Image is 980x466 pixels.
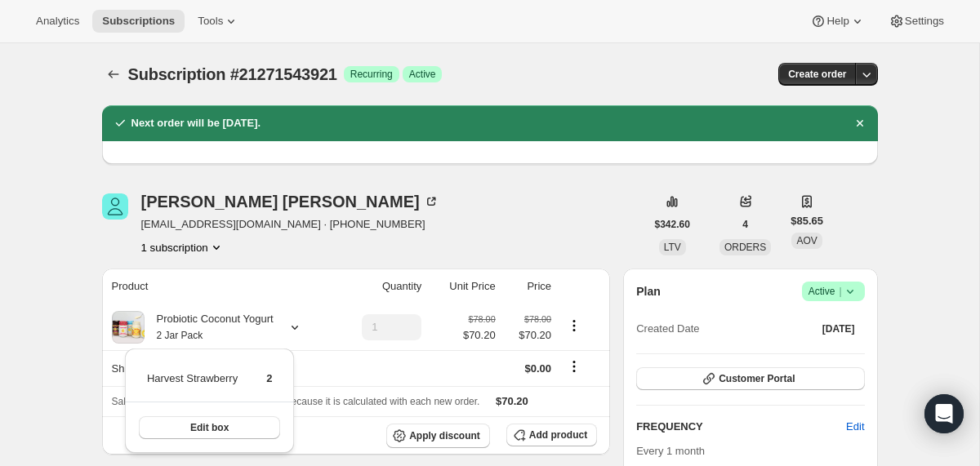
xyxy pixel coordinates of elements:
span: $342.60 [655,218,690,231]
button: Product actions [561,317,587,335]
span: Tools [198,15,223,28]
span: Create order [788,68,846,81]
button: Edit box [139,416,280,439]
button: Customer Portal [636,367,864,390]
button: Add product [506,424,597,446]
span: Every 1 month [636,445,705,457]
span: Subscriptions [102,15,175,28]
h2: FREQUENCY [636,419,846,435]
h2: Next order will be [DATE]. [131,115,261,131]
span: Michele McMullen [102,193,128,220]
span: AOV [796,235,817,246]
div: Probiotic Coconut Yogurt [145,311,274,344]
button: Apply discount [386,424,490,448]
button: Dismiss notification [849,112,871,135]
td: Harvest Strawberry [146,370,238,400]
button: Edit [836,414,874,440]
button: Product actions [141,239,225,255]
th: Price [501,269,556,304]
span: Subscription #21271543921 [128,65,337,83]
span: Customer Portal [719,372,795,385]
span: $70.20 [463,327,496,344]
small: $78.00 [469,314,496,324]
span: 4 [742,218,748,231]
span: $70.20 [496,395,528,407]
span: Apply discount [409,429,480,442]
span: Active [409,68,436,81]
th: Product [102,269,336,304]
span: Recurring [350,68,393,81]
th: Quantity [335,269,426,304]
small: 2 Jar Pack [157,330,203,341]
button: Shipping actions [561,357,587,375]
button: [DATE] [813,317,865,340]
div: [PERSON_NAME] [PERSON_NAME] [141,193,439,210]
button: Subscriptions [102,63,125,86]
span: $70.20 [506,327,551,344]
th: Shipping [102,350,336,386]
span: | [839,285,841,298]
span: Help [826,15,849,28]
span: Active [808,283,858,300]
th: Unit Price [426,269,500,304]
button: Analytics [26,10,89,33]
button: 4 [733,213,758,236]
span: Sales tax (if applicable) is not displayed because it is calculated with each new order. [112,396,480,407]
span: $0.00 [525,362,552,375]
button: Tools [188,10,249,33]
span: Add product [529,428,587,442]
span: $85.65 [791,213,823,229]
button: $342.60 [645,213,700,236]
span: [DATE] [822,322,855,335]
span: Edit box [190,421,229,434]
img: product img [112,311,145,344]
small: $78.00 [524,314,551,324]
span: LTV [664,242,681,253]
span: [EMAIL_ADDRESS][DOMAIN_NAME] · [PHONE_NUMBER] [141,216,439,233]
span: Settings [905,15,944,28]
button: Subscriptions [92,10,185,33]
button: Settings [879,10,954,33]
span: 2 [266,372,272,384]
span: Edit [846,419,864,435]
h2: Plan [636,283,661,300]
button: Create order [778,63,856,86]
span: Created Date [636,321,699,337]
span: Analytics [36,15,79,28]
button: Help [800,10,875,33]
span: ORDERS [724,242,766,253]
div: Open Intercom Messenger [924,394,964,433]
